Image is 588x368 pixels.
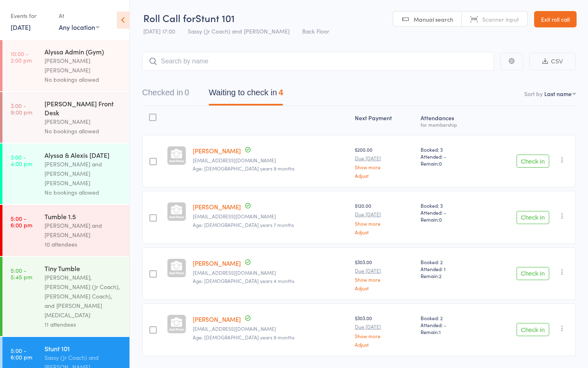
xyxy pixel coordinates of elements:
a: [PERSON_NAME] [193,146,241,155]
a: Show more [355,221,414,226]
time: 5:00 - 6:00 pm [11,347,32,360]
div: 4 [278,88,283,97]
small: NYankeesJMUGirl@gmail.com [193,213,349,219]
div: [PERSON_NAME] Front Desk [45,99,122,117]
a: Exit roll call [534,11,577,27]
time: 5:00 - 6:00 pm [11,215,32,228]
span: Scanner input [482,15,519,23]
button: Check in [517,155,549,168]
span: Manual search [414,15,453,23]
div: $200.00 [355,146,414,178]
a: 5:00 -6:00 pmTumble 1.5[PERSON_NAME] and [PERSON_NAME]10 attendees [2,205,129,256]
div: At [59,9,99,22]
button: Check in [517,211,549,224]
span: Attended: - [421,153,479,160]
input: Search by name [142,52,494,71]
a: 3:00 -9:00 pm[PERSON_NAME] Front Desk[PERSON_NAME]No bookings allowed [2,92,129,143]
small: k_monroe@ymail.com [193,326,349,332]
span: Booked: 3 [421,146,479,153]
small: Due [DATE] [355,324,414,330]
button: Check in [517,323,549,336]
a: Show more [355,333,414,339]
div: [PERSON_NAME] and [PERSON_NAME] [45,221,122,240]
small: Melissalopretto@yahoo.com [193,270,349,276]
span: Attended: 1 [421,265,479,272]
span: Age: [DEMOGRAPHIC_DATA] years 9 months [193,334,294,341]
a: Show more [355,164,414,170]
a: [PERSON_NAME] [193,202,241,211]
span: Remain: [421,160,479,167]
div: No bookings allowed [45,126,122,136]
a: Show more [355,277,414,282]
div: [PERSON_NAME] [45,117,122,126]
div: $120.00 [355,202,414,234]
span: Age: [DEMOGRAPHIC_DATA] years 4 months [193,277,294,284]
span: Age: [DEMOGRAPHIC_DATA] years 7 months [193,221,294,228]
a: [PERSON_NAME] [193,315,241,323]
span: [DATE] 17:00 [143,27,175,35]
button: Waiting to check in4 [209,84,283,105]
time: 3:00 - 9:00 pm [11,102,32,115]
span: Stunt 101 [196,11,235,25]
div: $303.00 [355,314,414,347]
span: Attended: - [421,321,479,328]
time: 3:00 - 4:00 pm [11,154,32,167]
span: Remain: [421,272,479,279]
a: [DATE] [11,22,31,31]
div: 10 attendees [45,240,122,249]
span: Roll Call for [143,11,196,25]
span: Booked: 2 [421,258,479,265]
a: 5:00 -5:45 pmTiny Tumble[PERSON_NAME], [PERSON_NAME] (Jr Coach), [PERSON_NAME] Coach), and [PERSO... [2,257,129,336]
a: Adjust [355,173,414,178]
span: Sassy (Jr Coach) and [PERSON_NAME] [188,27,290,35]
span: Remain: [421,328,479,335]
button: Check in [517,267,549,280]
small: Due [DATE] [355,211,414,217]
div: Tumble 1.5 [45,212,122,221]
a: Adjust [355,285,414,291]
div: 11 attendees [45,320,122,329]
button: Checked in0 [142,84,189,105]
div: [PERSON_NAME], [PERSON_NAME] (Jr Coach), [PERSON_NAME] Coach), and [PERSON_NAME][MEDICAL_DATA] [45,273,122,320]
span: Remain: [421,216,479,223]
a: 10:00 -2:00 pmAlyssa Admin (Gym)[PERSON_NAME] [PERSON_NAME]No bookings allowed [2,40,129,91]
div: Atten­dances [417,110,482,131]
span: Attended: - [421,209,479,216]
div: Tiny Tumble [45,264,122,273]
span: Booked: 2 [421,314,479,321]
div: No bookings allowed [45,188,122,197]
span: 0 [439,216,442,223]
div: $303.00 [355,258,414,291]
span: 1 [439,328,441,335]
div: Any location [59,22,99,31]
div: Stunt 101 [45,344,122,353]
div: for membership [421,122,479,127]
small: Due [DATE] [355,155,414,161]
div: [PERSON_NAME] and [PERSON_NAME] [PERSON_NAME] [45,159,122,188]
span: 0 [439,160,442,167]
a: 3:00 -4:00 pmAlyssa & Alexis [DATE][PERSON_NAME] and [PERSON_NAME] [PERSON_NAME]No bookings allowed [2,144,129,204]
div: Next Payment [352,110,417,131]
time: 5:00 - 5:45 pm [11,267,32,280]
label: Sort by [524,90,543,98]
button: CSV [529,53,576,70]
span: Booked: 3 [421,202,479,209]
span: 2 [439,272,441,279]
div: [PERSON_NAME] [PERSON_NAME] [45,56,122,75]
span: Age: [DEMOGRAPHIC_DATA] years 9 months [193,165,294,172]
div: 0 [185,88,189,97]
a: [PERSON_NAME] [193,259,241,267]
div: Events for [11,9,51,22]
a: Adjust [355,342,414,347]
div: Last name [544,90,572,98]
small: Due [DATE] [355,268,414,274]
time: 10:00 - 2:00 pm [11,50,32,63]
span: Back Floor [302,27,329,35]
small: jchris1686@yahoo.com [193,157,349,163]
div: Alyssa Admin (Gym) [45,47,122,56]
div: Alyssa & Alexis [DATE] [45,150,122,159]
div: No bookings allowed [45,75,122,84]
a: Adjust [355,229,414,235]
